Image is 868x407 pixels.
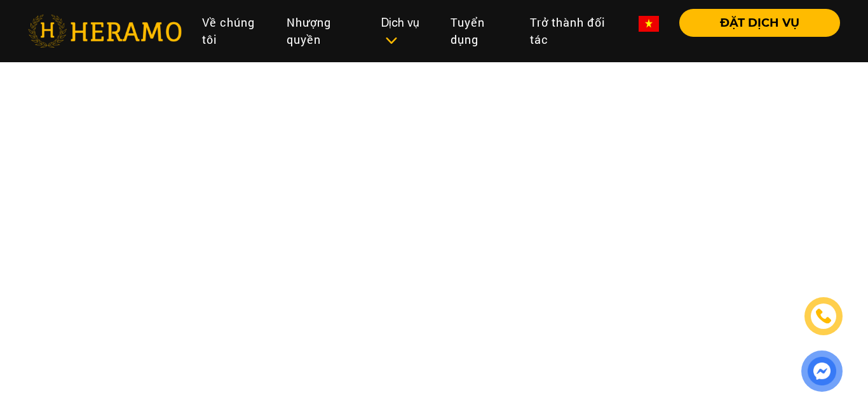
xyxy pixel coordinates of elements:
[440,9,520,53] a: Tuyển dụng
[679,9,840,37] button: ĐẶT DỊCH VỤ
[276,9,371,53] a: Nhượng quyền
[520,9,628,53] a: Trở thành đối tác
[806,298,841,333] a: phone-icon
[639,16,659,32] img: vn-flag.png
[815,308,832,324] img: phone-icon
[192,9,276,53] a: Về chúng tôi
[669,17,840,29] a: ĐẶT DỊCH VỤ
[384,34,398,47] img: subToggleIcon
[28,15,182,48] img: heramo-logo.png
[381,14,430,48] div: Dịch vụ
